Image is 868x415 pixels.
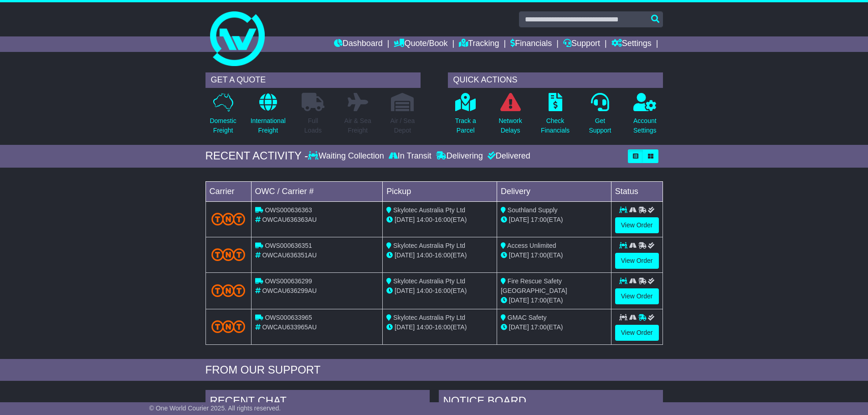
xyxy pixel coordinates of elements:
[262,323,317,331] span: OWCAU633965AU
[588,92,611,140] a: GetSupport
[435,216,451,223] span: 16:00
[205,390,430,415] div: RECENT CHAT
[501,296,607,305] div: (ETA)
[633,116,657,135] p: Account Settings
[390,116,415,135] p: Air / Sea Depot
[262,216,317,223] span: OWCAU636363AU
[393,277,465,285] span: Skylotec Australia Pty Ltd
[393,206,465,214] span: Skylotec Australia Pty Ltd
[501,277,567,294] span: Fire Rescue Safety [GEOGRAPHIC_DATA]
[265,242,312,249] span: OWS000636351
[459,36,499,52] a: Tracking
[262,251,317,259] span: OWCAU636351AU
[501,323,607,332] div: (ETA)
[302,116,324,135] p: Full Loads
[455,92,477,140] a: Track aParcel
[509,251,529,259] span: [DATE]
[205,72,421,88] div: GET A QUOTE
[509,323,529,331] span: [DATE]
[448,72,663,88] div: QUICK ACTIONS
[507,242,556,249] span: Access Unlimited
[498,92,522,140] a: NetworkDelays
[265,277,312,285] span: OWS000636299
[334,36,383,52] a: Dashboard
[510,36,552,52] a: Financials
[393,314,465,321] span: Skylotec Australia Pty Ltd
[211,248,246,261] img: TNT_Domestic.png
[509,216,529,223] span: [DATE]
[308,151,386,161] div: Waiting Collection
[615,217,659,233] a: View Order
[509,297,529,304] span: [DATE]
[615,288,659,304] a: View Order
[205,181,251,201] td: Carrier
[416,251,432,259] span: 14:00
[386,286,493,296] div: - (ETA)
[531,216,547,223] span: 17:00
[540,92,570,140] a: CheckFinancials
[209,92,236,140] a: DomesticFreight
[395,323,415,331] span: [DATE]
[416,323,432,331] span: 14:00
[434,151,485,161] div: Delivering
[439,390,663,415] div: NOTICE BOARD
[497,181,611,201] td: Delivery
[615,253,659,269] a: View Order
[416,216,432,223] span: 14:00
[251,181,383,201] td: OWC / Carrier #
[531,297,547,304] span: 17:00
[386,251,493,260] div: - (ETA)
[395,251,415,259] span: [DATE]
[386,215,493,225] div: - (ETA)
[205,364,663,377] div: FROM OUR SUPPORT
[633,92,657,140] a: AccountSettings
[541,116,570,135] p: Check Financials
[265,314,312,321] span: OWS000633965
[615,325,659,341] a: View Order
[149,405,281,412] span: © One World Courier 2025. All rights reserved.
[416,287,432,294] span: 14:00
[589,116,611,135] p: Get Support
[211,320,246,333] img: TNT_Domestic.png
[611,181,663,201] td: Status
[455,116,476,135] p: Track a Parcel
[394,36,447,52] a: Quote/Book
[435,323,451,331] span: 16:00
[501,251,607,260] div: (ETA)
[386,323,493,332] div: - (ETA)
[395,216,415,223] span: [DATE]
[344,116,371,135] p: Air & Sea Freight
[265,206,312,214] span: OWS000636363
[393,242,465,249] span: Skylotec Australia Pty Ltd
[611,36,652,52] a: Settings
[262,287,317,294] span: OWCAU636299AU
[211,284,246,297] img: TNT_Domestic.png
[395,287,415,294] span: [DATE]
[251,116,286,135] p: International Freight
[211,213,246,225] img: TNT_Domestic.png
[210,116,236,135] p: Domestic Freight
[386,151,434,161] div: In Transit
[250,92,286,140] a: InternationalFreight
[508,314,547,321] span: GMAC Safety
[498,116,522,135] p: Network Delays
[501,215,607,225] div: (ETA)
[531,251,547,259] span: 17:00
[435,287,451,294] span: 16:00
[531,323,547,331] span: 17:00
[485,151,530,161] div: Delivered
[205,149,308,163] div: RECENT ACTIVITY -
[563,36,600,52] a: Support
[435,251,451,259] span: 16:00
[508,206,558,214] span: Southland Supply
[383,181,497,201] td: Pickup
